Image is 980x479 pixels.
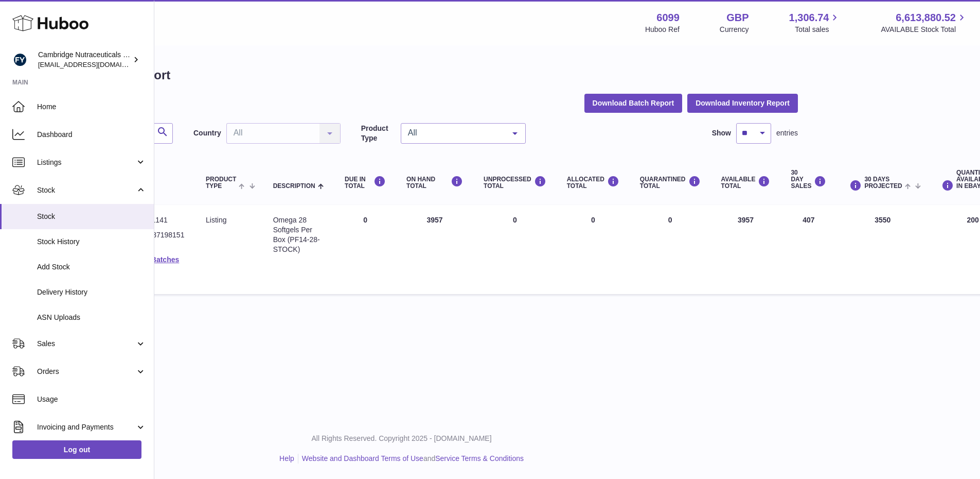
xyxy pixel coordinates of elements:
[37,339,135,349] span: Sales
[726,11,749,25] strong: GBP
[5,67,798,83] h1: My Huboo - Inventory report
[484,176,546,190] div: UNPROCESSED Total
[721,176,771,190] div: AVAILABLE Total
[279,454,294,463] a: Help
[836,205,929,294] td: 3550
[37,237,146,247] span: Stock History
[791,169,826,190] div: 30 DAY SALES
[37,130,146,140] span: Dashboard
[881,11,968,35] a: 6,613,880.52 AVAILABLE Stock Total
[668,216,672,224] span: 0
[12,440,141,459] a: Log out
[789,11,829,25] span: 1,306.74
[38,60,151,69] span: [EMAIL_ADDRESS][DOMAIN_NAME]
[37,185,135,195] span: Stock
[37,158,135,167] span: Listings
[711,205,781,294] td: 3957
[37,395,146,404] span: Usage
[776,128,798,138] span: entries
[712,128,731,138] label: Show
[864,176,902,190] span: 30 DAYS PROJECTED
[345,176,386,190] div: DUE IN TOTAL
[206,176,236,190] span: Product Type
[473,205,557,294] td: 0
[687,94,798,112] button: Download Inventory Report
[37,212,146,221] span: Stock
[640,176,701,190] div: QUARANTINED Total
[37,422,135,432] span: Invoicing and Payments
[136,255,179,264] a: See Batches
[584,94,683,112] button: Download Batch Report
[557,205,630,294] td: 0
[206,216,226,224] span: listing
[795,25,841,35] span: Total sales
[136,230,185,250] dd: 5060371981518
[12,52,28,67] img: huboo@camnutra.com
[193,128,221,138] label: Country
[302,454,423,463] a: Website and Dashboard Terms of Use
[37,102,146,112] span: Home
[405,128,505,138] span: All
[720,25,749,35] div: Currency
[567,176,619,190] div: ALLOCATED Total
[273,183,315,190] span: Description
[780,205,836,294] td: 407
[406,176,463,190] div: ON HAND Total
[273,215,324,254] div: Omega 28 Softgels Per Box (PF14-28-STOCK)
[435,454,524,463] a: Service Terms & Conditions
[881,25,968,35] span: AVAILABLE Stock Total
[37,313,146,322] span: ASN Uploads
[645,25,680,35] div: Huboo Ref
[37,262,146,272] span: Add Stock
[136,215,185,225] dd: P-391141
[789,11,841,35] a: 1,306.74 Total sales
[396,205,473,294] td: 3957
[38,50,131,70] div: Cambridge Nutraceuticals Ltd
[37,367,135,377] span: Orders
[656,11,680,25] strong: 6099
[361,124,396,143] label: Product Type
[298,454,524,464] li: and
[37,287,146,297] span: Delivery History
[334,205,396,294] td: 0
[896,11,956,25] span: 6,613,880.52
